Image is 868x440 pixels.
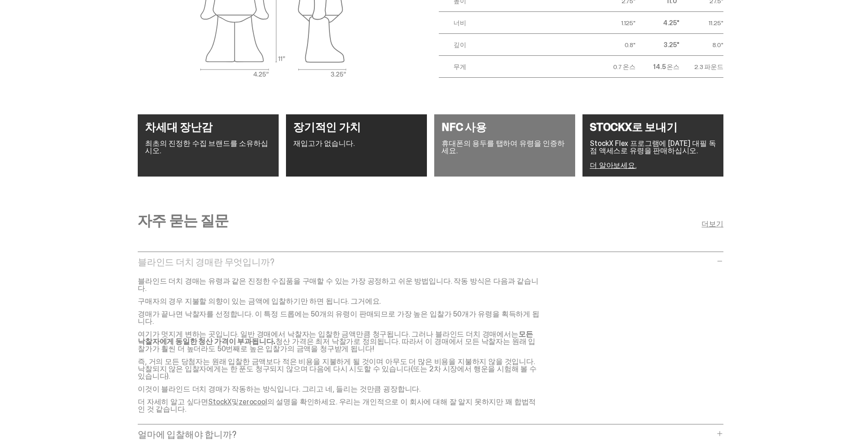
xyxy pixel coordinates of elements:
td: 1.125" [592,12,636,34]
h4: NFC 사용 [442,122,568,133]
strong: 모든 낙찰자에게 동일한 청산 가격이 부과됩니다. [138,329,533,346]
td: 0.8" [592,34,636,56]
p: 최초의 진정한 수집 브랜드를 소유하십시오. [145,140,271,155]
td: 11.25" [679,12,723,34]
td: 2.3 파운드 [679,56,723,78]
p: 즉, 거의 모든 당첨자는 원래 입찰한 금액보다 적은 비용을 지불하게 될 것이며 아무도 더 많은 비용을 지불하지 않을 것입니다. 낙찰되지 않은 입찰자에게는 한 푼도 청구되지 않... [138,358,540,380]
td: 4.25" [636,12,679,34]
p: 여기가 멋지게 변하는 곳입니다. 일반 경매에서 낙찰자는 입찰한 금액만큼 청구됩니다. 그러나 블라인드 더치 경매에서는 청산 가격은 최저 낙찰가로 정의됩니다. 따라서 이 경매에서... [138,331,540,353]
td: 0.7 온스 [592,56,636,78]
td: 14.5 온스 [636,56,679,78]
p: 얼마에 입찰해야 합니까? [138,430,714,439]
p: 이것이 블라인드 더치 경매가 작동하는 방식입니다. 그리고 네, 들리는 것만큼 굉장합니다. [138,386,540,393]
p: 재입고가 없습니다. [293,140,420,147]
h3: 자주 묻는 질문 [138,213,229,228]
h4: 차세대 장난감 [145,122,271,133]
p: 블라인드 더치 경매란 무엇입니까? [138,258,714,267]
p: 블라인드 더치 경매는 유령과 같은 진정한 수집품을 구매할 수 있는 가장 공정하고 쉬운 방법입니다. 작동 방식은 다음과 같습니다. [138,278,540,292]
p: 더 자세히 알고 싶다면 및 의 설명을 확인하세요. 우리는 개인적으로 이 회사에 대해 잘 알지 못하지만 꽤 합법적인 것 같습니다. [138,398,540,413]
a: zerocool [239,397,267,407]
td: 3.25" [636,34,679,56]
td: 8.0" [679,34,723,56]
a: 더보기 [701,220,723,228]
p: 휴대폰의 용두를 탭하여 유령을 인증하세요. [442,140,568,155]
td: 무게 [439,56,592,78]
h4: STOCKX로 보내기 [590,122,716,133]
p: 경매가 끝나면 낙찰자를 선정합니다. 이 특정 드롭에는 50개의 유령이 판매되므로 가장 높은 입찰가 50개가 유령을 획득하게 됩니다. [138,311,540,325]
a: StockX [208,397,232,407]
a: 더 알아보세요. [590,161,636,170]
p: StockX Flex 프로그램에 [DATE] 대필 독점 액세스로 유령을 판매하십시오. [590,140,716,155]
h4: 장기적인 가치 [293,122,420,133]
p: 구매자의 경우 지불할 의향이 있는 금액에 입찰하기만 하면 됩니다. 그거에요. [138,298,540,305]
td: 너비 [439,12,592,34]
td: 깊이 [439,34,592,56]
